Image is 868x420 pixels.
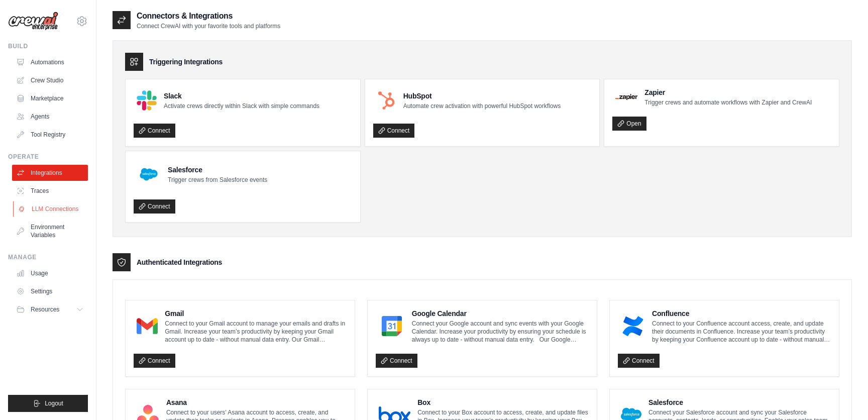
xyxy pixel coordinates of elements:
[8,253,88,261] div: Manage
[417,397,589,407] h4: Box
[137,90,157,111] img: Slack Logo
[8,395,88,412] button: Logout
[168,165,267,175] h4: Salesforce
[165,308,347,319] h4: Gmail
[412,320,589,344] p: Connect your Google account and sync events with your Google Calendar. Increase your productivity...
[621,316,645,336] img: Confluence Logo
[12,183,88,199] a: Traces
[373,124,415,138] a: Connect
[137,257,222,267] h3: Authenticated Integrations
[376,90,396,111] img: HubSpot Logo
[12,165,88,181] a: Integrations
[376,354,417,368] a: Connect
[164,91,319,101] h4: Slack
[137,316,158,336] img: Gmail Logo
[137,162,161,186] img: Salesforce Logo
[12,219,88,243] a: Environment Variables
[644,98,812,107] p: Trigger crews and automate workflows with Zapier and CrewAI
[8,12,58,31] img: Logo
[13,201,89,217] a: LLM Connections
[648,397,831,407] h4: Salesforce
[12,90,88,107] a: Marketplace
[652,320,831,344] p: Connect to your Confluence account access, create, and update their documents in Confluence. Incr...
[403,102,561,110] p: Automate crew activation with powerful HubSpot workflows
[45,399,63,407] span: Logout
[652,308,831,319] h4: Confluence
[166,397,347,407] h4: Asana
[618,354,660,368] a: Connect
[149,57,223,67] h3: Triggering Integrations
[644,87,812,97] h4: Zapier
[31,305,59,313] span: Resources
[168,176,267,184] p: Trigger crews from Salesforce events
[165,320,347,344] p: Connect to your Gmail account to manage your emails and drafts in Gmail. Increase your team’s pro...
[615,94,637,100] img: Zapier Logo
[612,117,646,131] a: Open
[412,308,589,319] h4: Google Calendar
[12,301,88,318] button: Resources
[134,199,175,214] a: Connect
[12,72,88,88] a: Crew Studio
[8,42,88,50] div: Build
[164,102,319,110] p: Activate crews directly within Slack with simple commands
[134,124,175,138] a: Connect
[12,283,88,299] a: Settings
[137,10,280,22] h2: Connectors & Integrations
[137,22,280,30] p: Connect CrewAI with your favorite tools and platforms
[8,153,88,161] div: Operate
[12,54,88,70] a: Automations
[403,91,561,101] h4: HubSpot
[12,265,88,281] a: Usage
[12,109,88,125] a: Agents
[379,316,405,336] img: Google Calendar Logo
[134,354,175,368] a: Connect
[12,127,88,143] a: Tool Registry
